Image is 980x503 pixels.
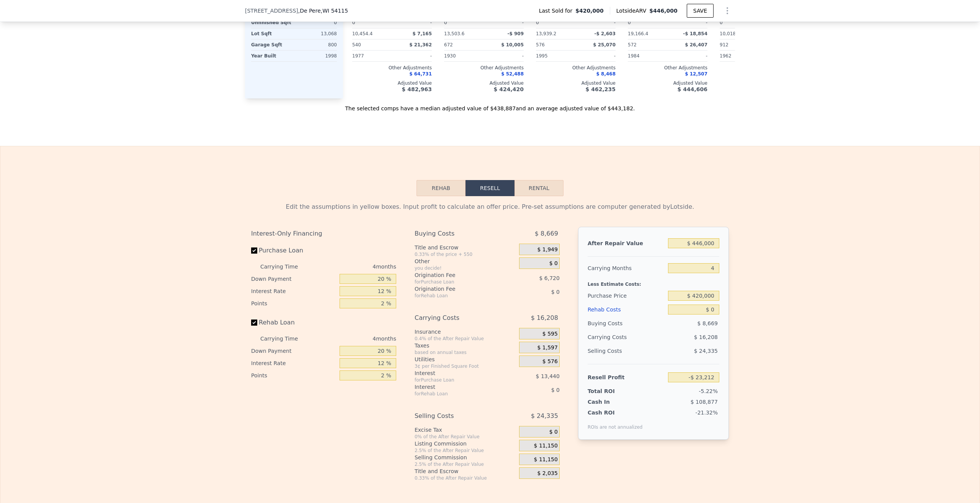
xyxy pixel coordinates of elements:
[588,416,643,430] div: ROIs are not annualized
[415,227,500,241] div: Buying Costs
[352,20,355,25] span: 0
[539,7,576,15] span: Last Sold for
[534,456,558,463] span: $ 11,150
[415,356,516,363] div: Utilities
[531,409,558,423] span: $ 24,335
[296,17,337,28] div: 0
[313,261,396,273] div: 4 months
[415,454,516,461] div: Selling Commission
[586,86,616,92] span: $ 462,235
[720,80,799,86] div: Adjusted Value
[415,311,500,325] div: Carrying Costs
[465,180,514,196] button: Resell
[628,51,666,61] div: 1984
[536,51,574,61] div: 1995
[628,20,631,25] span: 0
[296,28,337,39] div: 13,068
[720,42,728,48] span: 912
[409,42,432,48] span: $ 21,362
[413,31,432,36] span: $ 7,165
[542,331,558,338] span: $ 595
[595,31,616,36] span: -$ 2,603
[577,17,616,28] div: -
[685,71,707,77] span: $ 12,507
[444,51,482,61] div: 1930
[588,316,665,330] div: Buying Costs
[501,71,524,77] span: $ 52,488
[444,31,464,36] span: 13,503.6
[535,227,558,241] span: $ 8,669
[720,3,735,18] button: Show Options
[251,345,336,357] div: Down Payment
[415,244,516,251] div: Title and Escrow
[588,289,665,303] div: Purchase Price
[313,333,396,345] div: 4 months
[694,334,718,340] span: $ 16,208
[537,470,557,477] span: $ 2,035
[415,271,500,279] div: Origination Fee
[415,363,516,369] div: 3¢ per Finished Square Foot
[251,244,336,257] label: Purchase Loan
[251,357,336,369] div: Interest Rate
[699,388,718,394] span: -5.22%
[251,51,292,61] div: Year Built
[683,31,707,36] span: -$ 18,854
[551,387,560,393] span: $ 0
[694,348,718,354] span: $ 24,335
[628,42,637,48] span: 572
[720,65,799,71] div: Other Adjustments
[514,180,563,196] button: Rental
[415,447,516,454] div: 2.5% of the After Repair Value
[415,349,516,356] div: based on annual taxes
[415,440,516,447] div: Listing Commission
[485,51,524,61] div: -
[691,399,718,405] span: $ 108,877
[415,467,516,475] div: Title and Escrow
[596,71,616,77] span: $ 8,468
[444,80,524,86] div: Adjusted Value
[593,42,616,48] span: $ 25,070
[534,442,558,449] span: $ 11,150
[536,373,560,379] span: $ 13,440
[415,369,500,377] div: Interest
[352,42,361,48] span: 540
[444,42,453,48] span: 672
[536,80,616,86] div: Adjusted Value
[245,7,298,15] span: [STREET_ADDRESS]
[415,328,516,336] div: Insurance
[251,17,292,28] div: Unfinished Sqft
[588,387,635,395] div: Total ROI
[251,273,336,285] div: Down Payment
[588,303,665,316] div: Rehab Costs
[588,236,665,250] div: After Repair Value
[352,80,432,86] div: Adjusted Value
[577,51,616,61] div: -
[588,398,635,406] div: Cash In
[696,410,718,416] span: -21.32%
[549,260,558,267] span: $ 0
[687,4,714,18] button: SAVE
[444,65,524,71] div: Other Adjustments
[444,20,447,25] span: 0
[588,275,719,289] div: Less Estimate Costs:
[394,51,432,61] div: -
[251,227,396,241] div: Interest-Only Financing
[352,65,432,71] div: Other Adjustments
[549,429,558,436] span: $ 0
[415,475,516,481] div: 0.33% of the After Repair Value
[352,31,372,36] span: 10,454.4
[415,285,500,293] div: Origination Fee
[697,320,718,326] span: $ 8,669
[628,80,707,86] div: Adjusted Value
[542,358,558,365] span: $ 576
[251,285,336,297] div: Interest Rate
[501,42,524,48] span: $ 10,005
[296,51,337,61] div: 1998
[720,31,743,36] span: 10,018.80
[415,336,516,342] div: 0.4% of the After Repair Value
[536,31,556,36] span: 13,939.2
[485,17,524,28] div: -
[649,8,678,14] span: $446,000
[409,71,432,77] span: $ 64,731
[415,257,516,265] div: Other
